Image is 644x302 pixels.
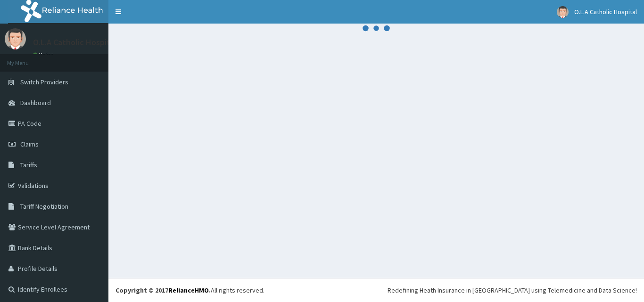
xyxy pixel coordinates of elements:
[20,98,51,107] span: Dashboard
[168,286,209,294] a: RelianceHMO
[20,161,37,169] span: Tariffs
[362,14,390,42] svg: audio-loading
[388,286,637,295] div: Redefining Heath Insurance in [GEOGRAPHIC_DATA] using Telemedicine and Data Science!
[116,286,211,294] strong: Copyright © 2017 .
[5,28,26,49] img: User Image
[20,202,68,211] span: Tariff Negotiation
[20,140,39,148] span: Claims
[574,8,637,16] span: O.L.A Catholic Hospital
[33,51,56,58] a: Online
[108,278,644,302] footer: All rights reserved.
[557,6,569,18] img: User Image
[20,78,68,86] span: Switch Providers
[33,38,117,47] p: O.L.A Catholic Hospital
